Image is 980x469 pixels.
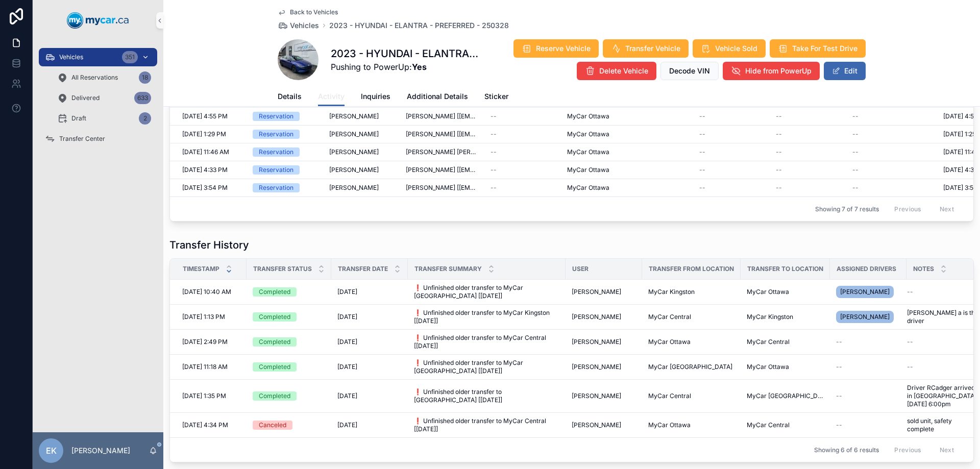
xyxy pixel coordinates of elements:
a: [DATE] [337,288,402,296]
a: [PERSON_NAME] [572,392,636,400]
span: [DATE] [337,288,357,296]
button: Delete Vehicle [577,62,656,80]
a: -- [836,421,900,429]
a: Inquiries [361,87,390,108]
span: Transfer Vehicle [625,43,680,54]
a: MyCar Ottawa [567,112,687,120]
a: Transfer Center [39,130,157,148]
button: Vehicle Sold [693,39,766,58]
a: ❗ Unfinished older transfer to [GEOGRAPHIC_DATA] [[DATE]] [414,388,559,404]
span: Back to Vehicles [290,8,338,16]
span: Additional Details [407,91,468,102]
a: -- [776,148,840,156]
a: [PERSON_NAME] [572,313,636,321]
span: Vehicles [290,20,319,31]
a: ❗ Unfinished older transfer to MyCar [GEOGRAPHIC_DATA] [[DATE]] [414,359,559,375]
a: -- [852,166,931,174]
span: MyCar Ottawa [567,166,609,174]
span: [DATE] 4:33 PM [182,166,228,174]
span: Assigned Drivers [837,265,896,273]
span: Vehicles [59,53,83,61]
a: Reservation [253,147,317,157]
span: -- [776,112,782,120]
span: [DATE] 3:54 PM [182,184,228,192]
a: Vehicles [278,20,319,31]
a: [DATE] [337,421,402,429]
span: Delete Vehicle [599,66,648,76]
span: MyCar Ottawa [747,363,789,371]
span: [DATE] [337,421,357,429]
span: -- [907,363,913,371]
span: MyCar Ottawa [747,288,789,296]
span: MyCar Kingston [747,313,793,321]
div: Completed [259,287,290,297]
span: Transfer Date [338,265,388,273]
a: [DATE] [337,313,402,321]
a: MyCar Central [648,313,734,321]
a: Driver RCadger arrived in [GEOGRAPHIC_DATA] [DATE] 6:00pm [907,384,979,408]
a: [DATE] [337,363,402,371]
span: -- [836,363,842,371]
span: [PERSON_NAME] [572,363,621,371]
span: [PERSON_NAME] [840,288,890,296]
a: -- [852,148,931,156]
span: Inquiries [361,91,390,102]
span: -- [907,288,913,296]
button: Hide from PowerUp [723,62,820,80]
span: MyCar Central [747,338,790,346]
a: Draft2 [51,109,157,128]
span: MyCar Ottawa [648,338,691,346]
a: Reservation [253,130,317,139]
a: Reservation [253,183,317,192]
span: MyCar Ottawa [567,112,609,120]
span: Vehicle Sold [715,43,757,54]
a: Completed [253,362,325,372]
a: MyCar Ottawa [747,288,824,296]
a: -- [699,112,764,120]
span: EK [46,445,57,457]
span: -- [491,148,497,156]
button: Decode VIN [660,62,719,80]
span: -- [699,184,705,192]
button: Take For Test Drive [770,39,866,58]
a: [PERSON_NAME] [[EMAIL_ADDRESS][DOMAIN_NAME]] [406,166,478,174]
a: MyCar Ottawa [648,338,734,346]
a: MyCar Ottawa [567,130,687,138]
span: -- [776,166,782,174]
span: [PERSON_NAME] [572,421,621,429]
a: Additional Details [407,87,468,108]
a: -- [836,392,900,400]
span: Timestamp [183,265,219,273]
span: [DATE] 1:29 PM [182,130,226,138]
a: -- [852,112,931,120]
a: [PERSON_NAME] [572,421,636,429]
span: Delivered [71,94,100,102]
a: -- [491,112,555,120]
div: Completed [259,391,290,401]
a: -- [491,130,555,138]
span: Activity [318,91,345,102]
span: [PERSON_NAME] [329,184,379,192]
span: User [572,265,589,273]
a: Details [278,87,302,108]
a: Back to Vehicles [278,8,338,16]
span: Take For Test Drive [792,43,857,54]
div: 351 [122,51,138,63]
span: MyCar Ottawa [567,148,609,156]
a: -- [776,112,840,120]
span: [PERSON_NAME] [329,112,379,120]
span: Showing 6 of 6 results [814,446,879,454]
button: Reserve Vehicle [513,39,599,58]
a: [PERSON_NAME] [PERSON_NAME] [[EMAIL_ADDRESS][DOMAIN_NAME]] [406,148,478,156]
span: MyCar Ottawa [567,130,609,138]
a: [PERSON_NAME] [[EMAIL_ADDRESS][DOMAIN_NAME]] [406,184,478,192]
a: [PERSON_NAME] [329,166,394,174]
a: MyCar Ottawa [567,166,687,174]
span: -- [852,166,859,174]
a: [PERSON_NAME] [[EMAIL_ADDRESS][DOMAIN_NAME]] [406,112,478,120]
span: -- [836,421,842,429]
span: Reserve Vehicle [536,43,591,54]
